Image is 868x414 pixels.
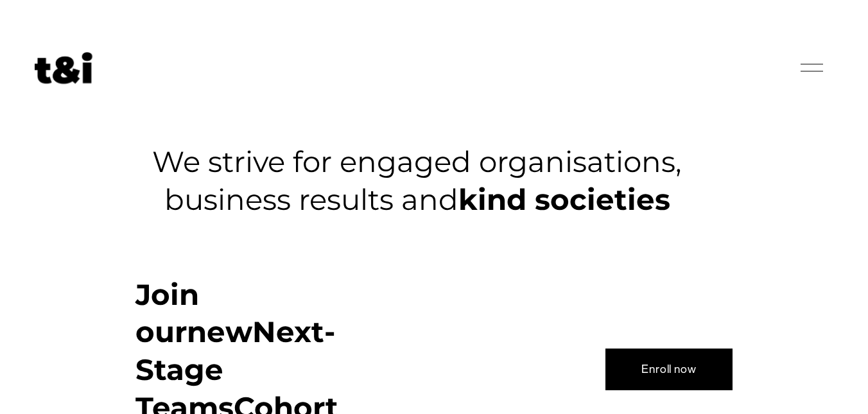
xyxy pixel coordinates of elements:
[187,314,252,349] strong: new
[135,143,699,218] h3: We strive for engaged organisations, business results and
[458,182,670,217] strong: kind societies
[605,349,733,390] a: Enroll now
[135,277,207,350] strong: Join our
[35,52,92,84] img: Future of Work Experts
